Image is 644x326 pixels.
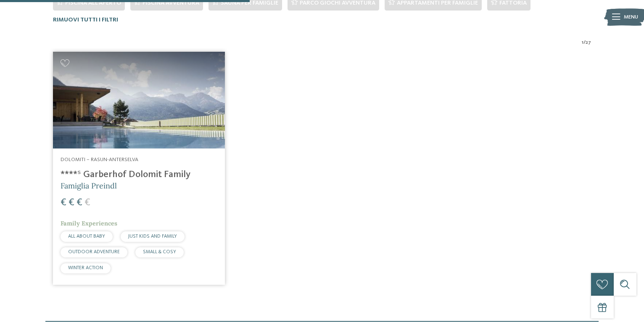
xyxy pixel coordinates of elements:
span: Rimuovi tutti i filtri [53,17,118,23]
span: Family Experiences [61,220,117,227]
h4: ****ˢ Garberhof Dolomit Family [61,169,217,180]
span: € [84,198,90,208]
span: € [69,198,74,208]
span: Dolomiti – Rasun-Anterselva [61,157,138,162]
span: 1 [582,39,583,46]
span: Famiglia Preindl [61,181,117,191]
span: € [77,198,82,208]
span: 27 [586,39,591,46]
span: SMALL & COSY [143,249,176,254]
img: Cercate un hotel per famiglie? Qui troverete solo i migliori! [53,52,224,148]
a: Cercate un hotel per famiglie? Qui troverete solo i migliori! Dolomiti – Rasun-Anterselva ****ˢ G... [53,52,224,285]
span: OUTDOOR ADVENTURE [68,249,120,254]
span: € [61,198,66,208]
span: / [583,39,586,46]
span: ALL ABOUT BABY [68,234,105,239]
span: JUST KIDS AND FAMILY [128,234,177,239]
span: WINTER ACTION [68,265,103,270]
